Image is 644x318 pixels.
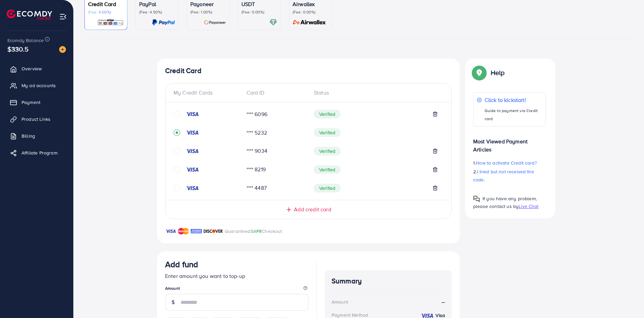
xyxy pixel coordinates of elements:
div: Card ID [241,89,309,97]
p: Enter amount you want to top-up [165,272,308,280]
svg: record circle [174,129,180,136]
p: (Fee: 1.00%) [190,9,226,15]
span: Verified [314,147,341,155]
p: Click to kickstart! [485,96,542,104]
img: brand [203,227,223,235]
p: (Fee: 0.00%) [293,9,328,15]
svg: circle [174,185,180,191]
img: credit [186,185,199,191]
a: Billing [5,129,68,143]
a: Product Links [5,112,68,126]
p: Guide to payment via Credit card [485,107,542,123]
img: card [269,19,277,26]
span: I tried but not received the code. [473,168,534,183]
p: Most Viewed Payment Articles [473,132,546,153]
p: Help [491,69,505,77]
div: Amount [332,298,348,305]
a: Overview [5,62,68,75]
div: My Credit Cards [174,89,241,97]
span: Ecomdy Balance [7,37,44,44]
img: card [152,19,175,26]
svg: circle [174,148,180,154]
svg: circle [174,111,180,117]
img: brand [191,227,202,235]
span: Payment [22,99,40,106]
strong: -- [442,298,445,306]
p: (Fee: 4.00%) [88,9,124,15]
iframe: Chat [615,288,639,313]
p: 2. [473,168,546,184]
span: Billing [22,133,35,139]
h4: Credit Card [165,67,452,75]
img: credit [186,111,199,117]
p: (Fee: 0.00%) [241,9,277,15]
svg: circle [174,166,180,173]
span: Overview [22,65,42,72]
h4: Summary [332,277,445,285]
span: My ad accounts [22,82,56,89]
img: menu [59,13,67,21]
span: How to activate Credit card? [476,160,536,166]
span: Add credit card [294,206,331,213]
div: Status [308,89,443,97]
a: Payment [5,96,68,109]
img: card [97,19,124,26]
p: (Fee: 4.50%) [139,9,175,15]
p: Guaranteed Checkout [225,227,282,235]
img: Popup guide [473,67,485,79]
img: card [204,19,226,26]
span: Affiliate Program [22,149,58,156]
span: Verified [314,184,341,192]
img: credit [186,167,199,172]
img: brand [165,227,176,235]
span: Verified [314,128,341,137]
h3: Add fund [165,259,198,269]
img: brand [178,227,189,235]
img: card [291,19,328,26]
img: credit [186,130,199,135]
img: logo [7,9,52,20]
legend: Amount [165,285,308,294]
span: Live Chat [519,203,538,210]
a: Affiliate Program [5,146,68,160]
p: 1. [473,159,546,167]
a: My ad accounts [5,79,68,92]
img: Popup guide [473,196,480,202]
span: Verified [314,165,341,174]
img: image [59,46,66,53]
img: credit [186,148,199,154]
span: Product Links [22,116,50,122]
span: Verified [314,110,341,118]
span: If you have any problem, please contact us by [473,195,537,210]
span: SAFE [251,228,262,235]
span: $330.5 [6,40,30,58]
